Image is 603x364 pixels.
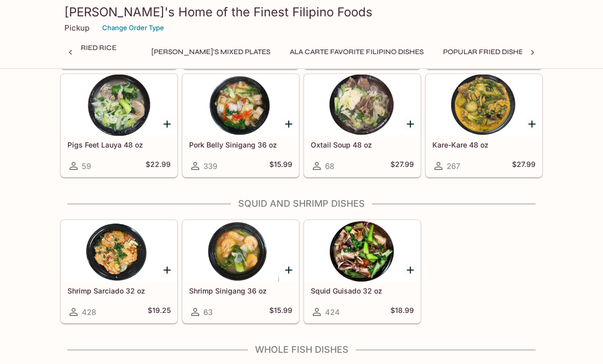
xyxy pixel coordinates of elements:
button: Ala Carte Favorite Filipino Dishes [284,45,429,59]
h4: Squid and Shrimp Dishes [60,198,543,209]
h5: $27.99 [390,160,414,172]
h5: Shrimp Sinigang 36 oz [189,286,292,295]
h5: Pork Belly Sinigang 36 oz [189,140,292,149]
h5: Shrimp Sarciado 32 oz [67,286,171,295]
span: 428 [82,307,96,317]
h5: Squid Guisado 32 oz [311,286,414,295]
div: Pork Belly Sinigang 36 oz [183,75,298,136]
span: 424 [325,307,340,317]
span: 59 [82,161,91,171]
p: Pickup [64,23,89,33]
button: Add Shrimp Sarciado 32 oz [160,263,173,276]
div: Pigs Feet Lauya 48 oz [61,75,177,136]
div: Shrimp Sarciado 32 oz [61,221,177,282]
div: Kare-Kare 48 oz [426,75,542,136]
span: 68 [325,161,334,171]
a: Kare-Kare 48 oz267$27.99 [426,74,542,177]
button: Add Shrimp Sinigang 36 oz [282,263,295,276]
h5: Pigs Feet Lauya 48 oz [67,140,171,149]
a: Pigs Feet Lauya 48 oz59$22.99 [61,74,177,177]
button: Popular Fried Dishes [437,45,533,59]
h5: $18.99 [390,306,414,318]
h5: $15.99 [269,160,292,172]
button: [PERSON_NAME]'s Mixed Plates [146,45,276,59]
div: Shrimp Sinigang 36 oz [183,221,298,282]
button: Change Order Type [98,20,169,36]
div: Oxtail Soup 48 oz [305,75,420,136]
h4: Whole Fish Dishes [60,344,543,355]
a: Squid Guisado 32 oz424$18.99 [304,220,421,323]
span: 267 [447,161,460,171]
button: Add Oxtail Soup 48 oz [404,117,416,130]
button: Add Kare-Kare 48 oz [525,117,538,130]
div: Squid Guisado 32 oz [305,221,420,282]
span: 63 [203,307,213,317]
button: Add Pork Belly Sinigang 36 oz [282,117,295,130]
button: Add Pigs Feet Lauya 48 oz [160,117,173,130]
h5: $15.99 [269,306,292,318]
h5: $27.99 [512,160,536,172]
a: Shrimp Sinigang 36 oz63$15.99 [182,220,299,323]
h3: [PERSON_NAME]'s Home of the Finest Filipino Foods [64,4,539,20]
button: Add Squid Guisado 32 oz [404,263,416,276]
a: Oxtail Soup 48 oz68$27.99 [304,74,421,177]
h5: Kare-Kare 48 oz [432,140,536,149]
h5: Oxtail Soup 48 oz [311,140,414,149]
h5: $19.25 [148,306,171,318]
h5: $22.99 [146,160,171,172]
a: Pork Belly Sinigang 36 oz339$15.99 [182,74,299,177]
span: 339 [203,161,217,171]
a: Shrimp Sarciado 32 oz428$19.25 [61,220,177,323]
